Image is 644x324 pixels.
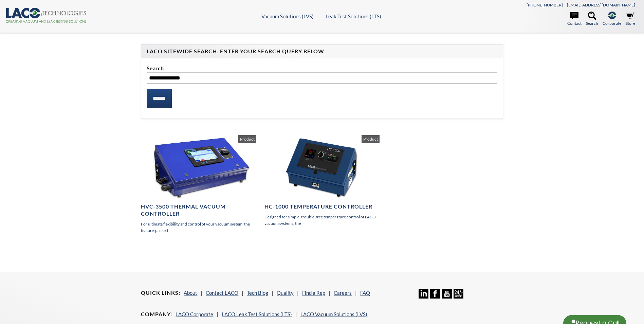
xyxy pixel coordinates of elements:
h4: HVC-3500 Thermal Vacuum Controller [141,203,256,217]
span: Product [362,135,380,143]
a: HVC-3500 Thermal Vacuum Controller For ultimate flexibility and control of your vacuum system, th... [141,135,256,234]
h4: Quick Links [141,289,180,296]
label: Search [147,64,497,73]
a: Vacuum Solutions (LVS) [261,13,314,19]
a: Search [586,12,598,26]
a: Contact [567,12,582,26]
a: Contact LACO [206,290,238,296]
h4: HC-1000 Temperature Controller [264,203,380,210]
a: Tech Blog [247,290,268,296]
a: Store [626,12,635,26]
a: 24/7 Support [454,293,463,300]
p: Designed for simple, trouble-free temperature control of LACO vacuum systems, the [264,214,380,227]
a: HC-1000 Temperature Controller Designed for simple, trouble-free temperature control of LACO vacu... [264,135,380,227]
h4: LACO Sitewide Search. Enter your Search Query Below: [147,48,497,55]
a: FAQ [360,290,370,296]
a: About [184,290,197,296]
a: LACO Vacuum Solutions (LVS) [300,311,367,317]
a: Leak Test Solutions (LTS) [326,13,381,19]
a: LACO Corporate [176,311,213,317]
a: [EMAIL_ADDRESS][DOMAIN_NAME] [567,2,635,7]
span: Product [238,135,256,143]
a: Careers [334,290,352,296]
a: [PHONE_NUMBER] [527,2,563,7]
span: Corporate [603,20,621,26]
img: 24/7 Support Icon [454,289,463,299]
a: Quality [277,290,294,296]
a: Find a Rep [302,290,325,296]
a: LACO Leak Test Solutions (LTS) [222,311,292,317]
h4: Company [141,311,172,318]
p: For ultimate flexibility and control of your vacuum system, the feature-packed [141,221,256,234]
